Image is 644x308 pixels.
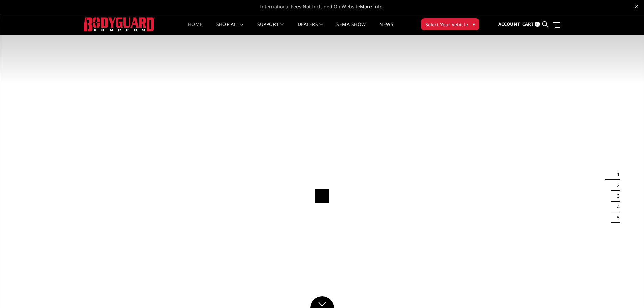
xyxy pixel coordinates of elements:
a: shop all [216,22,244,35]
button: 1 of 5 [613,169,620,180]
a: Dealers [297,22,323,35]
button: Select Your Vehicle [421,18,479,30]
span: ▾ [473,21,475,28]
a: Click to Down [310,296,334,308]
span: Account [498,21,520,27]
button: 2 of 5 [613,180,620,191]
a: SEMA Show [336,22,366,35]
button: 4 of 5 [613,202,620,212]
span: Cart [522,21,534,27]
img: BODYGUARD BUMPERS [84,17,155,31]
span: Select Your Vehicle [425,21,468,28]
a: Home [188,22,202,35]
span: 0 [535,22,540,27]
a: Account [498,15,520,33]
a: News [379,22,393,35]
a: More Info [360,3,382,10]
a: Cart 0 [522,15,540,33]
button: 3 of 5 [613,191,620,202]
button: 5 of 5 [613,212,620,223]
a: Support [257,22,284,35]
